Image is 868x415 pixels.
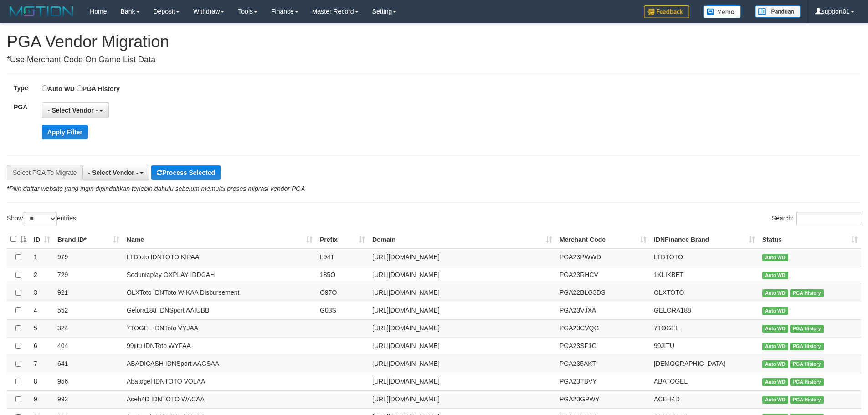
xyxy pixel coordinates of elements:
[762,378,788,386] span: Auto WD
[762,396,788,404] span: Auto WD
[88,169,139,176] span: - Select Vendor -
[7,102,42,112] label: PGA
[556,319,650,337] td: PGA23CVQG
[762,289,788,297] span: Auto WD
[369,231,556,248] th: Domain: activate to sort column ascending
[42,102,109,118] button: - Select Vendor -
[123,231,316,248] th: Name: activate to sort column ascending
[77,83,120,93] label: PGA History
[30,231,54,248] th: ID: activate to sort column ascending
[703,5,741,18] img: Button%20Memo.svg
[30,337,54,355] td: 6
[650,337,759,355] td: 99JITU
[123,248,316,266] td: LTDtoto IDNTOTO KIPAA
[54,248,123,266] td: 979
[650,390,759,408] td: ACEH4D
[54,266,123,284] td: 729
[54,373,123,390] td: 956
[556,337,650,355] td: PGA23SF1G
[650,302,759,319] td: GELORA188
[369,266,556,284] td: [URL][DOMAIN_NAME]
[790,396,824,404] span: PGA History
[7,212,76,225] label: Show entries
[762,254,788,261] span: Auto WD
[54,231,123,248] th: Brand ID*: activate to sort column ascending
[316,266,369,284] td: 185O
[316,231,369,248] th: Prefix: activate to sort column ascending
[762,325,788,333] span: Auto WD
[762,343,788,350] span: Auto WD
[790,325,824,333] span: PGA History
[7,185,305,192] i: *Pilih daftar website yang ingin dipindahkan terlebih dahulu sebelum memulai proses migrasi vendo...
[316,248,369,266] td: L94T
[556,373,650,390] td: PGA23TBVY
[556,284,650,302] td: PGA22BLG3DS
[650,231,759,248] th: IDNFinance Brand: activate to sort column ascending
[316,284,369,302] td: O97O
[123,266,316,284] td: Seduniaplay OXPLAY IDDCAH
[123,319,316,337] td: 7TOGEL IDNToto VYJAA
[7,83,42,92] label: Type
[123,355,316,373] td: ABADICASH IDNSport AAGSAA
[556,355,650,373] td: PGA235AKT
[30,373,54,390] td: 8
[48,107,98,114] span: - Select Vendor -
[54,284,123,302] td: 921
[54,319,123,337] td: 324
[123,373,316,390] td: Abatogel IDNTOTO VOLAA
[30,266,54,284] td: 2
[759,231,861,248] th: Status: activate to sort column ascending
[650,319,759,337] td: 7TOGEL
[790,289,824,297] span: PGA History
[650,373,759,390] td: ABATOGEL
[650,284,759,302] td: OLXTOTO
[54,390,123,408] td: 992
[790,378,824,386] span: PGA History
[30,355,54,373] td: 7
[123,390,316,408] td: Aceh4D IDNTOTO WACAA
[7,33,861,51] h1: PGA Vendor Migration
[23,212,57,225] select: Showentries
[755,5,801,18] img: panduan.png
[369,355,556,373] td: [URL][DOMAIN_NAME]
[556,390,650,408] td: PGA23GPWY
[30,284,54,302] td: 3
[54,302,123,319] td: 552
[7,165,82,180] div: Select PGA To Migrate
[650,266,759,284] td: 1KLIKBET
[54,355,123,373] td: 641
[7,56,861,65] h4: *Use Merchant Code On Game List Data
[556,231,650,248] th: Merchant Code: activate to sort column ascending
[556,248,650,266] td: PGA23PWWD
[369,337,556,355] td: [URL][DOMAIN_NAME]
[650,248,759,266] td: LTDTOTO
[762,307,788,315] span: Auto WD
[790,360,824,368] span: PGA History
[77,85,82,91] input: PGA History
[30,319,54,337] td: 5
[30,390,54,408] td: 9
[54,337,123,355] td: 404
[650,355,759,373] td: [DEMOGRAPHIC_DATA]
[30,302,54,319] td: 4
[369,284,556,302] td: [URL][DOMAIN_NAME]
[369,319,556,337] td: [URL][DOMAIN_NAME]
[42,125,88,139] button: Apply Filter
[796,212,861,225] input: Search:
[82,165,150,180] button: - Select Vendor -
[790,343,824,350] span: PGA History
[762,272,788,279] span: Auto WD
[644,5,689,18] img: Feedback.jpg
[30,248,54,266] td: 1
[123,302,316,319] td: Gelora188 IDNSport AAIUBB
[556,266,650,284] td: PGA23RHCV
[556,302,650,319] td: PGA23VJXA
[42,85,48,91] input: Auto WD
[369,302,556,319] td: [URL][DOMAIN_NAME]
[369,248,556,266] td: [URL][DOMAIN_NAME]
[42,83,75,93] label: Auto WD
[762,360,788,368] span: Auto WD
[316,302,369,319] td: G03S
[123,284,316,302] td: OLXToto IDNToto WIKAA Disbursement
[7,5,76,18] img: MOTION_logo.png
